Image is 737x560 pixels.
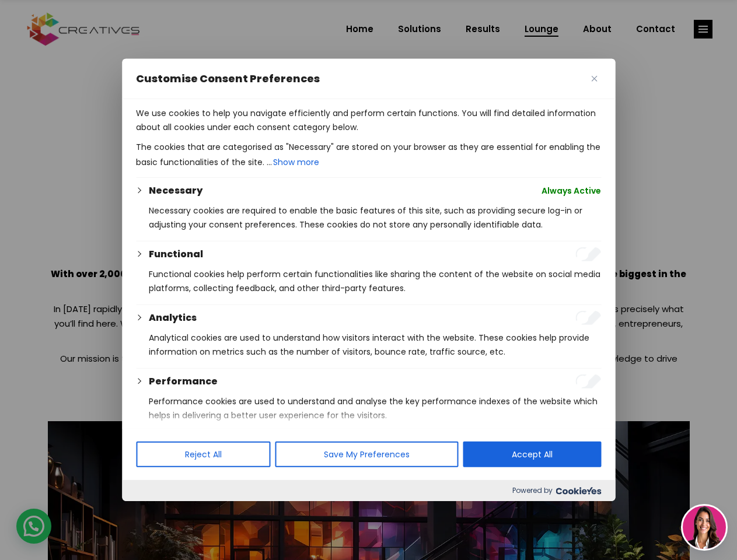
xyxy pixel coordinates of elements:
div: Customise Consent Preferences [122,59,615,501]
button: Close [587,72,601,86]
button: Save My Preferences [275,442,458,467]
input: Enable Functional [575,247,601,261]
input: Enable Analytics [575,311,601,325]
p: Necessary cookies are required to enable the basic features of this site, such as providing secur... [149,204,601,232]
button: Reject All [136,442,270,467]
button: Performance [149,374,218,388]
button: Functional [149,247,203,261]
p: Analytical cookies are used to understand how visitors interact with the website. These cookies h... [149,331,601,359]
button: Analytics [149,311,197,325]
img: Cookieyes logo [556,487,601,495]
span: Customise Consent Preferences [136,72,320,86]
p: Performance cookies are used to understand and analyse the key performance indexes of the website... [149,394,601,422]
button: Necessary [149,184,202,198]
button: Accept All [463,442,601,467]
input: Enable Performance [575,374,601,388]
img: agent [683,506,726,549]
p: The cookies that are categorised as "Necessary" are stored on your browser as they are essential ... [136,140,601,170]
button: Show more [272,154,320,170]
p: We use cookies to help you navigate efficiently and perform certain functions. You will find deta... [136,106,601,134]
div: Powered by [122,480,615,501]
p: Functional cookies help perform certain functionalities like sharing the content of the website o... [149,267,601,295]
img: Close [591,76,597,82]
span: Always Active [542,184,601,198]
